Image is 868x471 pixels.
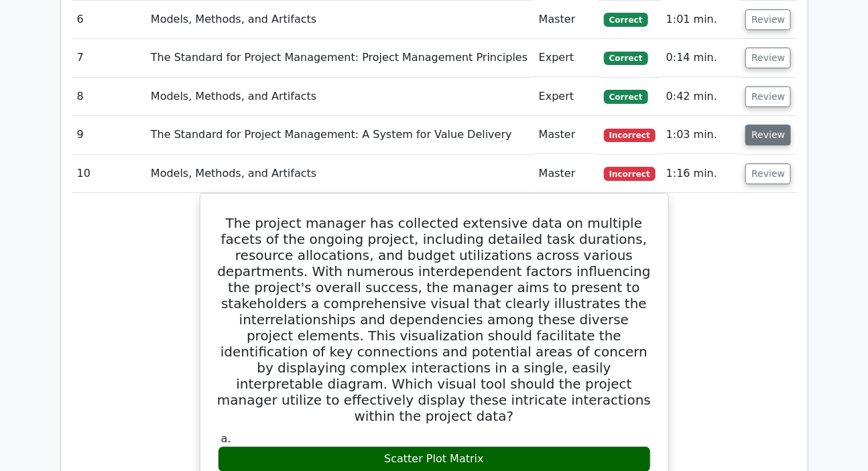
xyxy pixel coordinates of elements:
[745,163,791,184] button: Review
[661,39,740,77] td: 0:14 min.
[604,129,656,142] span: Incorrect
[72,1,145,39] td: 6
[604,13,647,26] span: Correct
[145,39,534,77] td: The Standard for Project Management: Project Management Principles
[534,78,599,116] td: Expert
[72,39,145,77] td: 7
[604,167,656,180] span: Incorrect
[534,155,599,193] td: Master
[534,39,599,77] td: Expert
[534,1,599,39] td: Master
[216,215,652,424] h5: The project manager has collected extensive data on multiple facets of the ongoing project, inclu...
[745,125,791,145] button: Review
[745,48,791,68] button: Review
[145,155,534,193] td: Models, Methods, and Artifacts
[145,116,534,154] td: The Standard for Project Management: A System for Value Delivery
[604,52,647,65] span: Correct
[145,78,534,116] td: Models, Methods, and Artifacts
[661,155,740,193] td: 1:16 min.
[72,78,145,116] td: 8
[661,116,740,154] td: 1:03 min.
[534,116,599,154] td: Master
[145,1,534,39] td: Models, Methods, and Artifacts
[745,86,791,107] button: Review
[72,116,145,154] td: 9
[221,432,231,445] span: a.
[661,78,740,116] td: 0:42 min.
[661,1,740,39] td: 1:01 min.
[745,9,791,30] button: Review
[604,90,647,103] span: Correct
[72,155,145,193] td: 10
